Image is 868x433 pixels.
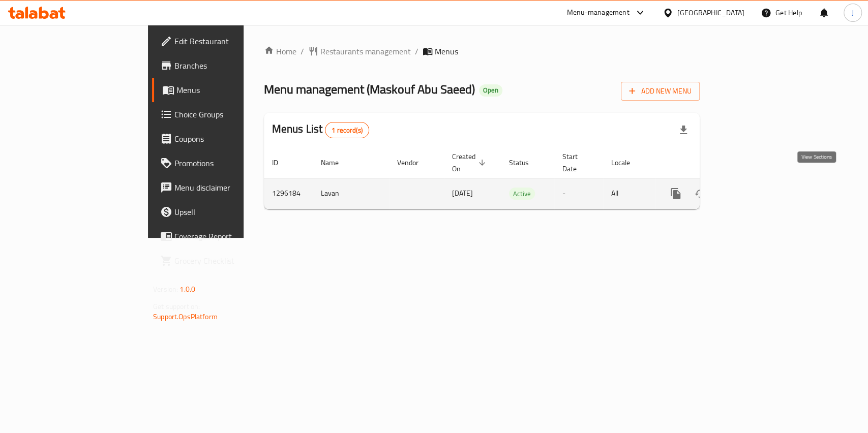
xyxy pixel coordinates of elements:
span: Menus [435,45,458,57]
nav: breadcrumb [264,45,700,57]
div: Menu-management [567,7,630,19]
span: Menu management ( Maskouf Abu Saeed ) [264,78,475,101]
a: Promotions [152,151,293,175]
a: Branches [152,53,293,78]
a: Restaurants management [308,45,411,57]
table: enhanced table [264,147,769,209]
span: Menu disclaimer [174,181,285,194]
a: Coverage Report [152,224,293,249]
span: Name [321,157,352,169]
div: Active [509,188,535,200]
span: Locale [611,157,643,169]
span: 1.0.0 [179,283,195,296]
a: Edit Restaurant [152,29,293,53]
button: more [664,181,688,206]
span: Upsell [174,206,285,218]
td: - [554,178,603,209]
span: Coverage Report [174,230,285,242]
td: Lavan [313,178,389,209]
a: Coupons [152,127,293,151]
button: Change Status [688,181,712,206]
span: Branches [174,59,285,72]
div: [GEOGRAPHIC_DATA] [677,7,744,18]
span: Vendor [397,157,432,169]
a: Support.OpsPlatform [153,310,218,323]
span: ID [272,157,291,169]
span: Created On [452,150,489,175]
button: Add New Menu [621,82,700,101]
span: Status [509,157,542,169]
span: Restaurants management [320,45,411,57]
span: [DATE] [452,187,473,200]
li: / [415,45,418,57]
a: Menu disclaimer [152,175,293,200]
span: Grocery Checklist [174,255,285,267]
div: Open [479,84,502,97]
a: Menus [152,78,293,102]
span: Promotions [174,157,285,169]
h2: Menus List [272,121,369,138]
a: Grocery Checklist [152,249,293,273]
li: / [301,45,304,57]
span: Start Date [562,150,591,175]
span: Add New Menu [629,85,692,98]
th: Actions [655,147,769,178]
span: J [852,7,854,18]
span: Version: [153,283,178,296]
span: Menus [176,84,285,96]
td: All [603,178,655,209]
a: Upsell [152,200,293,224]
span: Get support on: [153,300,200,313]
div: Export file [671,118,696,142]
a: Choice Groups [152,102,293,127]
span: Choice Groups [174,108,285,120]
span: Open [479,86,502,95]
span: Coupons [174,133,285,145]
span: Edit Restaurant [174,35,285,47]
span: Active [509,188,535,200]
div: Total records count [325,122,369,138]
span: 1 record(s) [325,126,369,135]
